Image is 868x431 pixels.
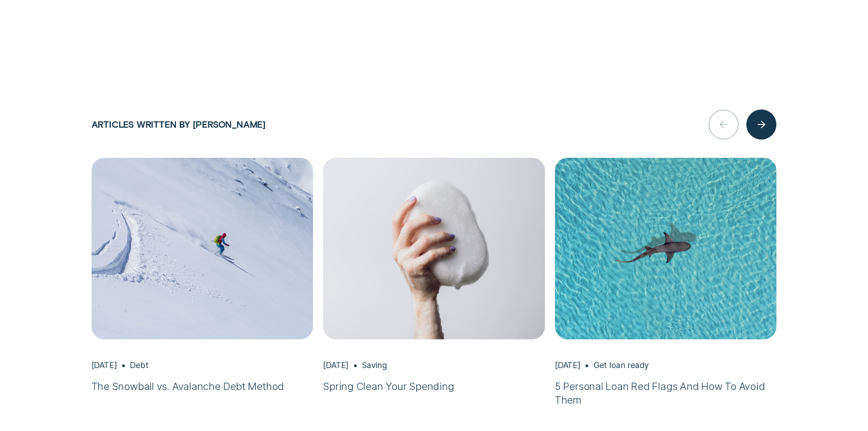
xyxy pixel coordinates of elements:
h3: The Snowball vs. Avalanche Debt Method [92,379,313,393]
div: Get loan ready [594,360,649,370]
a: Spring Clean Your Spending, Apr 08 Saving [323,158,545,393]
div: [DATE] [555,360,580,370]
h4: Articles Written By [PERSON_NAME] [92,119,266,130]
div: [DATE] [323,360,349,370]
div: [DATE] [92,360,117,370]
h3: 5 Personal Loan Red Flags And How To Avoid Them [555,379,777,407]
a: The Snowball vs. Avalanche Debt Method, Mar 18 Debt [92,158,313,393]
div: Saving [362,360,387,370]
a: 5 Personal Loan Red Flags And How To Avoid Them, Jul 22 Get loan ready [555,158,777,407]
h3: Spring Clean Your Spending [323,379,545,393]
div: Debt [130,360,148,370]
